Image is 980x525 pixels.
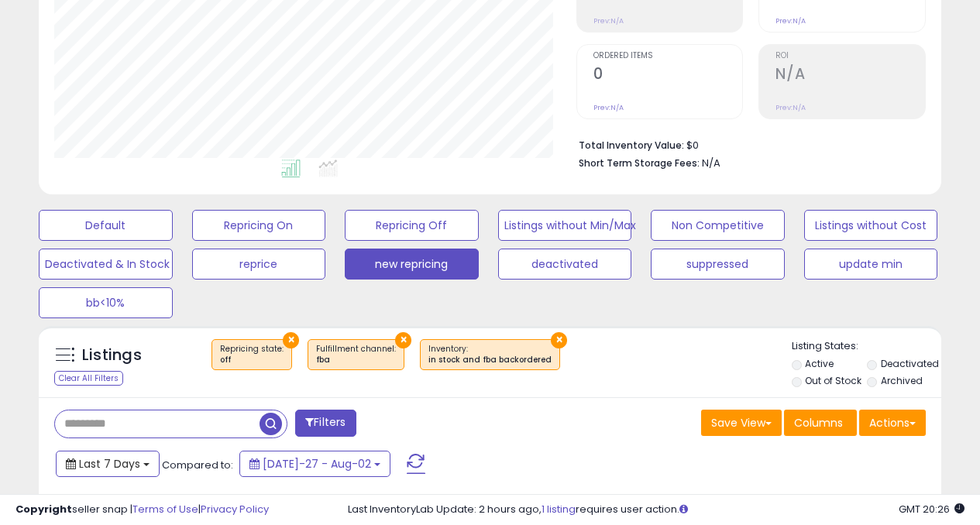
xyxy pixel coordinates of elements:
button: [DATE]-27 - Aug-02 [239,451,390,477]
button: Repricing On [192,210,326,241]
label: Active [805,357,834,370]
p: Listing States: [792,339,941,354]
a: Terms of Use [132,502,198,516]
span: 2025-08-10 20:26 GMT [899,502,965,516]
button: bb<10% [39,287,173,318]
span: Compared to: [162,458,233,472]
span: [DATE]-27 - Aug-02 [263,456,371,472]
div: fba [316,355,396,365]
button: Last 7 Days [56,451,160,477]
small: Prev: N/A [593,103,624,112]
span: ROI [775,52,925,60]
button: new repricing [345,249,479,280]
label: Deactivated [881,357,939,370]
div: Displaying 1 to 1 of 1 items [803,491,926,506]
button: reprice [192,249,326,280]
span: Ordered Items [593,52,743,60]
button: Actions [859,410,926,436]
small: Prev: N/A [775,103,806,112]
span: Columns [794,415,843,431]
button: deactivated [498,249,632,280]
button: suppressed [651,249,785,280]
button: Filters [295,410,356,437]
a: Privacy Policy [201,502,269,516]
button: Save View [701,410,782,436]
div: Last InventoryLab Update: 2 hours ago, requires user action. [348,503,965,517]
button: Non Competitive [651,210,785,241]
button: Default [39,210,173,241]
h5: Listings [82,345,142,366]
label: Archived [881,374,923,387]
div: Clear All Filters [54,371,123,386]
button: × [283,332,299,348]
span: N/A [702,156,720,170]
div: seller snap | | [15,503,269,517]
a: 1 listing [542,502,576,516]
h2: N/A [775,65,925,86]
span: Last 7 Days [79,456,140,472]
div: in stock and fba backordered [428,355,552,365]
button: × [551,332,567,348]
button: Columns [784,410,857,436]
span: Repricing state : [220,343,284,366]
button: Listings without Cost [804,210,938,241]
label: Out of Stock [805,374,861,387]
button: × [395,332,411,348]
button: Listings without Min/Max [498,210,632,241]
div: off [220,355,284,365]
button: Deactivated & In Stock [39,249,173,280]
span: Inventory : [428,343,552,366]
span: Fulfillment channel : [316,343,396,366]
button: Repricing Off [345,210,479,241]
h2: 0 [593,65,743,86]
button: update min [804,249,938,280]
small: Prev: N/A [593,16,624,26]
li: $0 [579,135,914,153]
small: Prev: N/A [775,16,806,26]
b: Total Inventory Value: [579,139,684,152]
b: Short Term Storage Fees: [579,156,700,170]
strong: Copyright [15,502,72,516]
